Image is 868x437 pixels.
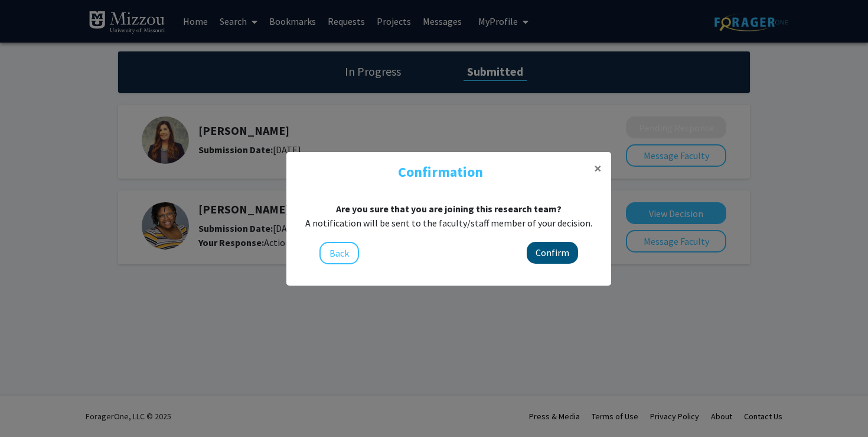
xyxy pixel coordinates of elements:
div: A notification will be sent to the faculty/staff member of your decision. [296,216,602,230]
b: Are you sure that you are joining this research team? [336,203,562,215]
span: × [594,159,602,177]
h4: Confirmation [296,161,585,183]
button: Confirm [527,242,578,264]
button: Close [585,152,611,185]
iframe: Chat [9,384,50,428]
button: Back [319,242,359,264]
